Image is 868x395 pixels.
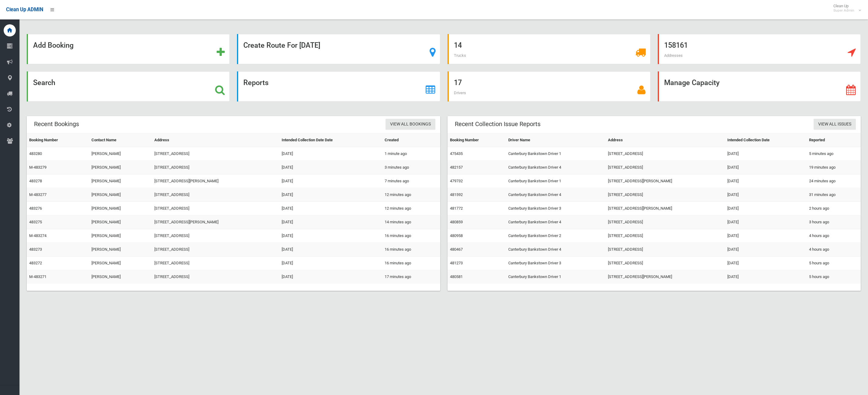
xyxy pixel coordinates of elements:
strong: 14 [454,41,462,50]
td: [STREET_ADDRESS] [606,188,725,202]
th: Booking Number [27,133,89,147]
td: [STREET_ADDRESS] [606,229,725,243]
td: [STREET_ADDRESS] [152,202,279,215]
th: Intended Collection Date [725,133,806,147]
a: View All Bookings [386,119,435,130]
a: 482157 [450,165,463,170]
a: 481273 [450,261,463,265]
td: Canterbury Bankstown Driver 4 [506,215,606,229]
td: [STREET_ADDRESS] [152,256,279,270]
span: Trucks [454,53,466,58]
td: [DATE] [725,243,806,256]
a: M-483277 [29,192,46,197]
th: Contact Name [89,133,152,147]
td: 3 minutes ago [382,161,440,174]
td: 2 hours ago [807,202,861,215]
a: 483275 [29,220,42,224]
td: [STREET_ADDRESS] [606,147,725,161]
td: [PERSON_NAME] [89,147,152,161]
td: [DATE] [725,229,806,243]
td: 3 hours ago [807,215,861,229]
td: [DATE] [279,174,383,188]
td: [STREET_ADDRESS] [606,161,725,174]
strong: 158161 [664,41,688,50]
a: 475435 [450,151,463,156]
td: [STREET_ADDRESS] [606,215,725,229]
td: Canterbury Bankstown Driver 1 [506,147,606,161]
td: [PERSON_NAME] [89,270,152,284]
td: [DATE] [279,243,383,256]
a: View All Issues [814,119,856,130]
td: [DATE] [725,270,806,284]
strong: Add Booking [33,41,74,50]
strong: Manage Capacity [664,78,719,87]
a: M-483271 [29,274,46,279]
th: Booking Number [448,133,506,147]
td: [STREET_ADDRESS] [152,147,279,161]
strong: Search [33,78,55,87]
td: [DATE] [725,161,806,174]
td: [PERSON_NAME] [89,243,152,256]
td: [DATE] [279,270,383,284]
th: Address [606,133,725,147]
td: 1 minute ago [382,147,440,161]
td: 5 hours ago [807,256,861,270]
a: Reports [237,71,440,101]
td: [STREET_ADDRESS] [152,270,279,284]
th: Intended Collection Date Date [279,133,383,147]
td: [STREET_ADDRESS] [606,243,725,256]
a: 480581 [450,274,463,279]
th: Driver Name [506,133,606,147]
td: [DATE] [279,202,383,215]
a: M-483274 [29,233,46,238]
td: [PERSON_NAME] [89,256,152,270]
th: Created [382,133,440,147]
td: Canterbury Bankstown Driver 3 [506,256,606,270]
td: 12 minutes ago [382,188,440,202]
td: Canterbury Bankstown Driver 4 [506,243,606,256]
td: [PERSON_NAME] [89,215,152,229]
a: Manage Capacity [658,71,861,101]
td: [STREET_ADDRESS][PERSON_NAME] [606,270,725,284]
a: 17 Drivers [448,71,650,101]
small: Super Admin [833,8,854,13]
td: [DATE] [725,215,806,229]
span: Clean Up [830,4,860,13]
td: 5 hours ago [807,270,861,284]
td: [DATE] [725,256,806,270]
span: Clean Up ADMIN [6,7,43,12]
td: [STREET_ADDRESS][PERSON_NAME] [152,215,279,229]
strong: Reports [243,78,269,87]
a: Search [27,71,230,101]
td: [STREET_ADDRESS] [152,243,279,256]
a: 483278 [29,179,42,183]
td: 16 minutes ago [382,256,440,270]
td: [STREET_ADDRESS][PERSON_NAME] [606,174,725,188]
span: Drivers [454,91,466,95]
td: 31 minutes ago [807,188,861,202]
td: [STREET_ADDRESS] [152,161,279,174]
td: [STREET_ADDRESS] [606,256,725,270]
td: [PERSON_NAME] [89,202,152,215]
header: Recent Collection Issue Reports [448,118,548,130]
a: 480859 [450,220,463,224]
td: Canterbury Bankstown Driver 1 [506,270,606,284]
header: Recent Bookings [27,118,86,130]
td: Canterbury Bankstown Driver 4 [506,188,606,202]
td: 5 minutes ago [807,147,861,161]
td: 16 minutes ago [382,243,440,256]
td: [STREET_ADDRESS] [152,229,279,243]
td: 14 minutes ago [382,215,440,229]
td: 4 hours ago [807,243,861,256]
th: Reported [807,133,861,147]
td: [DATE] [279,147,383,161]
td: Canterbury Bankstown Driver 2 [506,229,606,243]
a: 483280 [29,151,42,156]
td: [DATE] [279,188,383,202]
td: [STREET_ADDRESS] [152,188,279,202]
td: 4 hours ago [807,229,861,243]
td: [PERSON_NAME] [89,188,152,202]
a: 481772 [450,206,463,211]
td: [DATE] [725,188,806,202]
td: [PERSON_NAME] [89,161,152,174]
